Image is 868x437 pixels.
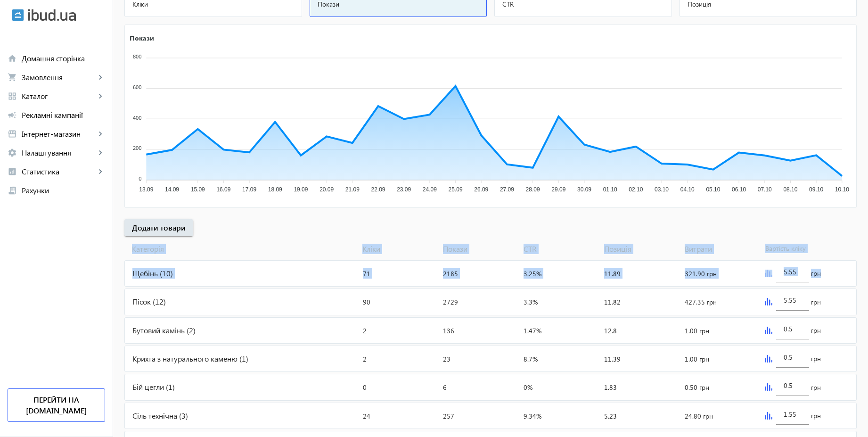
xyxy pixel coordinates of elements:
[443,355,450,363] span: 23
[765,355,772,363] img: graph.svg
[345,186,360,193] tspan: 21.09
[762,244,842,254] span: Вартість кліку
[765,298,772,305] img: graph.svg
[132,223,186,233] span: Додати товари
[685,383,709,392] span: 0.50 грн
[680,186,695,193] tspan: 04.10
[133,115,141,121] tspan: 400
[765,383,772,391] img: graph.svg
[96,129,105,139] mat-icon: keyboard_arrow_right
[22,91,96,101] span: Каталог
[524,326,541,335] span: 1.47%
[268,186,282,193] tspan: 18.09
[96,167,105,176] mat-icon: keyboard_arrow_right
[604,355,621,363] span: 11.39
[685,269,717,278] span: 321.90 грн
[96,91,105,101] mat-icon: keyboard_arrow_right
[685,412,713,421] span: 24.80 грн
[732,186,746,193] tspan: 06.10
[520,244,600,254] span: CTR
[835,186,849,193] tspan: 10.10
[216,186,230,193] tspan: 16.09
[604,297,621,306] span: 11.82
[524,269,541,278] span: 3.25%
[28,9,76,21] img: ibud_text.svg
[8,129,17,139] mat-icon: storefront
[524,383,532,392] span: 0%
[96,73,105,82] mat-icon: keyboard_arrow_right
[363,326,367,335] span: 2
[363,297,370,306] span: 90
[524,412,541,421] span: 9.34%
[8,91,17,101] mat-icon: grid_view
[600,244,681,254] span: Позиція
[500,186,514,193] tspan: 27.09
[811,411,821,421] span: грн
[125,289,359,314] div: Пісок (12)
[474,186,488,193] tspan: 26.09
[629,186,643,193] tspan: 02.10
[319,186,334,193] tspan: 20.09
[526,186,540,193] tspan: 28.09
[133,145,141,151] tspan: 200
[125,403,359,429] div: Сіль технічна (3)
[443,412,454,421] span: 257
[706,186,720,193] tspan: 05.10
[22,73,96,82] span: Замовлення
[811,383,821,392] span: грн
[133,84,141,90] tspan: 600
[551,186,565,193] tspan: 29.09
[125,261,359,286] div: Щебінь (10)
[8,73,17,82] mat-icon: shopping_cart
[685,326,709,335] span: 1.00 грн
[783,186,797,193] tspan: 08.10
[604,326,617,335] span: 12.8
[524,297,538,306] span: 3.3%
[449,186,463,193] tspan: 25.09
[765,270,772,277] img: graph.svg
[8,148,17,157] mat-icon: settings
[655,186,669,193] tspan: 03.10
[765,327,772,334] img: graph.svg
[604,269,621,278] span: 11.89
[22,167,96,176] span: Статистика
[139,186,153,193] tspan: 13.09
[809,186,823,193] tspan: 09.10
[603,186,617,193] tspan: 01.10
[524,355,538,363] span: 8.7%
[604,412,617,421] span: 5.23
[443,269,458,278] span: 2185
[242,186,256,193] tspan: 17.09
[191,186,205,193] tspan: 15.09
[165,186,179,193] tspan: 14.09
[125,346,359,371] div: Крихта з натурального каменю (1)
[685,355,709,363] span: 1.00 грн
[604,383,617,392] span: 1.83
[363,412,370,421] span: 24
[130,33,154,42] text: Покази
[124,244,359,254] span: Категорія
[423,186,437,193] tspan: 24.09
[22,129,96,139] span: Інтернет-магазин
[443,383,447,392] span: 6
[8,167,17,176] mat-icon: analytics
[359,244,439,254] span: Кліки
[8,186,17,195] mat-icon: receipt_long
[125,374,359,400] div: Бій цегли (1)
[765,412,772,420] img: graph.svg
[363,355,367,363] span: 2
[294,186,308,193] tspan: 19.09
[577,186,591,193] tspan: 30.09
[22,148,96,157] span: Налаштування
[133,54,141,59] tspan: 800
[124,219,193,236] button: Додати товари
[22,186,105,195] span: Рахунки
[8,110,17,120] mat-icon: campaign
[8,388,105,422] a: Перейти на [DOMAIN_NAME]
[443,297,458,306] span: 2729
[371,186,385,193] tspan: 22.09
[8,54,17,63] mat-icon: home
[811,354,821,363] span: грн
[397,186,411,193] tspan: 23.09
[685,297,717,306] span: 427.35 грн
